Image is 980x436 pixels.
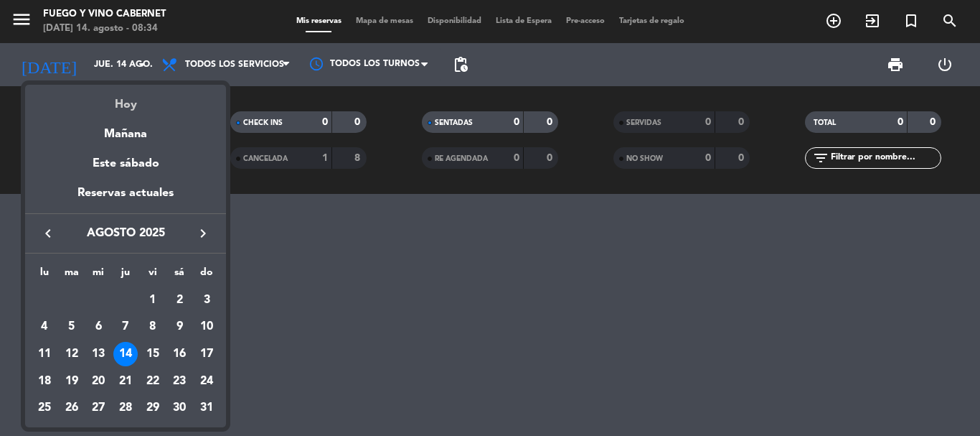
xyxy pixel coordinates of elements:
[141,396,165,421] div: 29
[85,314,112,341] td: 6 de agosto de 2025
[32,342,57,366] div: 11
[32,315,57,339] div: 4
[141,369,165,394] div: 22
[193,264,220,287] th: domingo
[58,264,85,287] th: martes
[113,342,138,366] div: 14
[194,225,212,242] i: keyboard_arrow_right
[31,287,139,314] td: AGO.
[32,396,57,421] div: 25
[193,395,220,422] td: 31 de agosto de 2025
[167,315,192,339] div: 9
[112,340,139,368] td: 14 de agosto de 2025
[25,184,226,213] div: Reservas actuales
[32,369,57,394] div: 18
[166,264,194,287] th: sábado
[166,314,194,341] td: 9 de agosto de 2025
[85,368,112,395] td: 20 de agosto de 2025
[35,224,61,243] button: keyboard_arrow_left
[194,315,219,339] div: 10
[166,368,194,395] td: 23 de agosto de 2025
[85,395,112,422] td: 27 de agosto de 2025
[86,342,110,366] div: 13
[58,340,85,368] td: 12 de agosto de 2025
[112,395,139,422] td: 28 de agosto de 2025
[112,368,139,395] td: 21 de agosto de 2025
[113,369,138,394] div: 21
[194,396,219,421] div: 31
[194,369,219,394] div: 24
[85,264,112,287] th: miércoles
[166,395,194,422] td: 30 de agosto de 2025
[139,314,166,341] td: 8 de agosto de 2025
[166,340,194,368] td: 16 de agosto de 2025
[167,396,192,421] div: 30
[86,315,110,339] div: 6
[25,144,226,184] div: Este sábado
[194,342,219,366] div: 17
[60,369,84,394] div: 19
[31,395,58,422] td: 25 de agosto de 2025
[25,85,226,114] div: Hoy
[139,264,166,287] th: viernes
[58,368,85,395] td: 19 de agosto de 2025
[86,396,110,421] div: 27
[112,264,139,287] th: jueves
[193,340,220,368] td: 17 de agosto de 2025
[167,288,192,312] div: 2
[85,340,112,368] td: 13 de agosto de 2025
[139,340,166,368] td: 15 de agosto de 2025
[193,287,220,314] td: 3 de agosto de 2025
[113,315,138,339] div: 7
[31,264,58,287] th: lunes
[141,342,165,366] div: 15
[193,368,220,395] td: 24 de agosto de 2025
[166,287,194,314] td: 2 de agosto de 2025
[141,288,165,312] div: 1
[167,369,192,394] div: 23
[194,288,219,312] div: 3
[31,314,58,341] td: 4 de agosto de 2025
[139,287,166,314] td: 1 de agosto de 2025
[25,114,226,144] div: Mañana
[60,396,84,421] div: 26
[86,369,110,394] div: 20
[141,315,165,339] div: 8
[139,368,166,395] td: 22 de agosto de 2025
[60,342,84,366] div: 12
[113,396,138,421] div: 28
[61,224,190,243] span: agosto 2025
[39,225,57,242] i: keyboard_arrow_left
[58,314,85,341] td: 5 de agosto de 2025
[60,315,84,339] div: 5
[31,368,58,395] td: 18 de agosto de 2025
[112,314,139,341] td: 7 de agosto de 2025
[58,395,85,422] td: 26 de agosto de 2025
[193,314,220,341] td: 10 de agosto de 2025
[190,224,216,243] button: keyboard_arrow_right
[31,340,58,368] td: 11 de agosto de 2025
[167,342,192,366] div: 16
[139,395,166,422] td: 29 de agosto de 2025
